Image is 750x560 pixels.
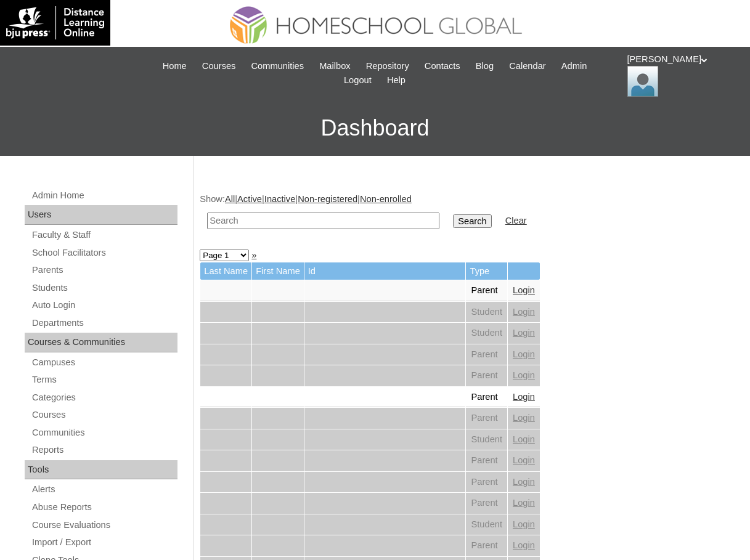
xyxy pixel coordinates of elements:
[207,213,439,229] input: Search
[509,59,545,73] span: Calendar
[418,59,467,73] a: Contacts
[31,315,177,331] a: Departments
[319,59,351,73] span: Mailbox
[245,59,311,73] a: Communities
[31,188,177,203] a: Admin Home
[304,262,466,280] td: Id
[466,365,507,386] td: Parent
[466,429,507,450] td: Student
[360,59,415,73] a: Repository
[31,298,177,313] a: Auto Login
[513,285,535,295] a: Login
[366,59,409,73] span: Repository
[313,59,357,73] a: Mailbox
[31,500,177,515] a: Abuse Reports
[237,194,262,204] a: Active
[31,517,177,533] a: Course Evaluations
[31,535,177,550] a: Import / Export
[470,59,500,73] a: Blog
[505,216,527,225] a: Clear
[513,349,535,359] a: Login
[225,194,235,204] a: All
[513,455,535,465] a: Login
[513,307,535,317] a: Login
[466,344,507,365] td: Parent
[466,514,507,535] td: Student
[298,194,357,204] a: Non-registered
[513,498,535,508] a: Login
[200,193,738,237] div: Show: | | | |
[31,227,177,243] a: Faculty & Staff
[31,390,177,405] a: Categories
[513,519,535,529] a: Login
[251,250,256,260] a: »
[453,214,491,228] input: Search
[513,413,535,423] a: Login
[425,59,460,73] span: Contacts
[163,59,187,73] span: Home
[344,73,372,87] span: Logout
[466,493,507,514] td: Parent
[561,59,587,73] span: Admin
[25,205,177,225] div: Users
[200,262,251,280] td: Last Name
[466,472,507,493] td: Parent
[466,323,507,344] td: Student
[466,408,507,429] td: Parent
[381,73,412,87] a: Help
[513,370,535,380] a: Login
[264,194,296,204] a: Inactive
[466,302,507,323] td: Student
[513,392,535,402] a: Login
[513,328,535,338] a: Login
[251,59,304,73] span: Communities
[513,540,535,550] a: Login
[6,6,104,39] img: logo-white.png
[555,59,593,73] a: Admin
[31,245,177,261] a: School Facilitators
[31,442,177,458] a: Reports
[466,535,507,556] td: Parent
[196,59,242,73] a: Courses
[31,425,177,440] a: Communities
[31,482,177,497] a: Alerts
[31,355,177,370] a: Campuses
[627,66,658,97] img: Melanie Sevilla
[31,262,177,278] a: Parents
[31,372,177,388] a: Terms
[360,194,412,204] a: Non-enrolled
[466,262,507,280] td: Type
[31,280,177,296] a: Students
[252,262,304,280] td: First Name
[466,387,507,408] td: Parent
[6,100,744,156] h3: Dashboard
[387,73,406,87] span: Help
[476,59,494,73] span: Blog
[157,59,193,73] a: Home
[202,59,236,73] span: Courses
[503,59,552,73] a: Calendar
[25,460,177,480] div: Tools
[466,450,507,471] td: Parent
[513,434,535,444] a: Login
[31,407,177,423] a: Courses
[338,73,378,87] a: Logout
[513,477,535,487] a: Login
[466,280,507,301] td: Parent
[25,333,177,352] div: Courses & Communities
[627,53,738,97] div: [PERSON_NAME]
